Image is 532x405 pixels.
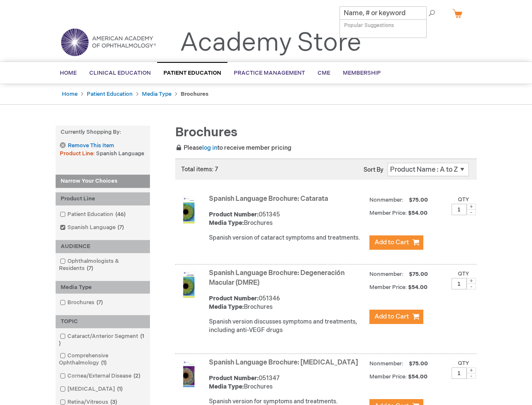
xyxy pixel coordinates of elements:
span: 7 [85,265,95,272]
span: Add to Cart [374,238,409,246]
label: Qty [458,360,469,367]
div: 051346 Brochures [209,294,365,311]
input: Qty [452,204,467,215]
div: TOPIC [56,315,150,328]
label: Qty [458,196,469,203]
strong: Brochures [181,91,209,97]
span: Popular Suggestions [344,22,394,29]
input: Qty [452,278,467,289]
span: Add to Cart [374,313,409,321]
strong: Nonmember: [369,195,404,205]
a: [MEDICAL_DATA]1 [58,385,126,393]
strong: Media Type: [209,303,244,310]
a: Home [62,91,78,97]
strong: Member Price: [369,210,407,216]
a: log in [202,144,217,151]
span: 1 [99,359,109,366]
span: $54.00 [408,373,429,380]
div: Spanish version of cataract symptoms and treatments. [209,234,365,242]
a: Comprehensive Ophthalmology1 [58,352,148,367]
img: Spanish Language Brochure: Glaucoma [175,360,202,387]
span: Brochures [175,125,238,140]
span: 1 [59,333,144,347]
strong: Product Number: [209,211,259,218]
a: Cataract/Anterior Segment1 [58,332,148,348]
div: 051347 Brochures [209,374,365,391]
span: $54.00 [408,210,429,216]
a: Spanish Language Brochure: [MEDICAL_DATA] [209,359,358,367]
strong: Product Number: [209,295,259,302]
div: Media Type [56,281,150,294]
a: Ophthalmologists & Residents7 [58,257,148,273]
span: CME [318,70,330,76]
a: Spanish Language7 [58,224,127,232]
a: Patient Education46 [58,211,129,219]
span: Patient Education [163,70,221,76]
label: Qty [458,270,469,277]
span: Remove This Item [68,142,114,150]
a: Spanish Language Brochure: Catarata [209,195,328,203]
strong: Nonmember: [369,269,404,280]
span: Search [407,4,439,21]
strong: Currently Shopping by: [56,126,150,139]
strong: Member Price: [369,373,407,380]
a: Patient Education [87,91,133,97]
span: Please to receive member pricing [175,144,291,151]
strong: Media Type: [209,383,244,390]
span: $75.00 [408,360,429,367]
input: Qty [452,367,467,379]
input: Name, # or keyword [340,6,427,20]
span: Clinical Education [89,70,151,76]
span: Total items: 7 [181,166,218,173]
span: 7 [94,299,105,306]
span: Membership [343,70,381,76]
strong: Product Number: [209,375,259,382]
strong: Nonmember: [369,359,404,369]
a: Spanish Language Brochure: Degeneración Macular (DMRE) [209,269,345,287]
a: Media Type [142,91,171,97]
div: 051345 Brochures [209,211,365,227]
a: Cornea/External Disease2 [58,372,144,380]
span: $75.00 [408,197,429,203]
a: Brochures7 [58,299,106,307]
strong: Member Price: [369,284,407,291]
span: Home [60,70,77,76]
strong: Media Type: [209,219,244,227]
span: 2 [131,373,142,379]
div: Spanish version discusses symptoms and treatments, including anti-VEGF drugs [209,318,365,335]
span: 7 [115,224,126,231]
strong: Narrow Your Choices [56,175,150,188]
span: $75.00 [408,271,429,278]
span: 46 [113,211,128,218]
button: Add to Cart [369,310,423,324]
span: 1 [115,386,125,392]
span: Practice Management [234,70,305,76]
img: Spanish Language Brochure: Degeneración Macular (DMRE) [175,271,202,298]
div: Product Line [56,192,150,205]
img: Spanish Language Brochure: Catarata [175,197,202,224]
span: Product Line [60,150,96,157]
span: Spanish Language [96,150,144,157]
a: Remove This Item [60,142,114,149]
a: Academy Store [180,28,361,58]
div: AUDIENCE [56,240,150,253]
span: $54.00 [408,284,429,291]
button: Add to Cart [369,235,423,250]
label: Sort By [364,166,383,173]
